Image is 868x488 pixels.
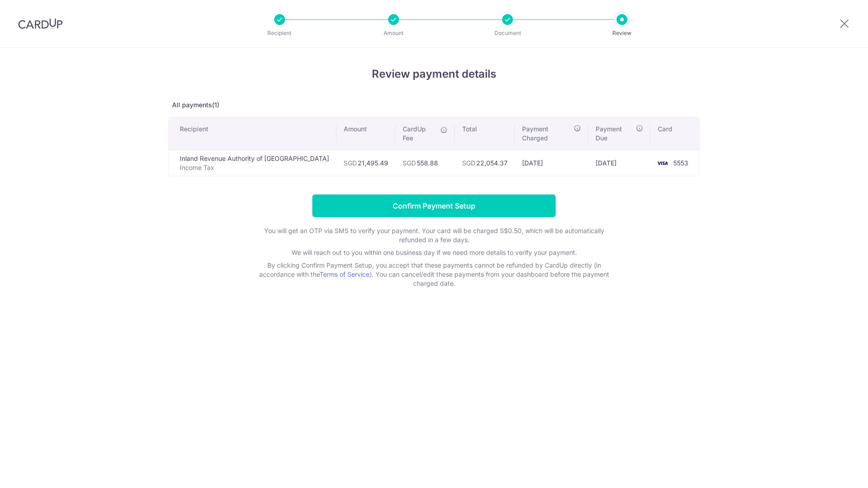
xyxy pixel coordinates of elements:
[169,117,336,150] th: Recipient
[252,248,616,257] p: We will reach out to you within one business day if we need more details to verify your payment.
[653,158,671,169] img: <span class="translation_missing" title="translation missing: en.account_steps.new_confirm_form.b...
[455,117,515,150] th: Total
[403,124,436,143] span: CardUp Fee
[474,29,541,38] p: Document
[651,117,699,150] th: Card
[515,150,588,176] td: [DATE]
[403,159,416,167] span: SGD
[336,117,395,150] th: Amount
[312,194,556,217] input: Confirm Payment Setup
[168,66,700,82] h4: Review payment details
[252,261,616,288] p: By clicking Confirm Payment Setup, you accept that these payments cannot be refunded by CardUp di...
[522,124,571,143] span: Payment Charged
[588,150,651,176] td: [DATE]
[320,270,370,278] a: Terms of Service
[252,226,616,244] p: You will get an OTP via SMS to verify your payment. Your card will be charged S$0.50, which will ...
[462,159,475,167] span: SGD
[169,150,336,176] td: Inland Revenue Authority of [GEOGRAPHIC_DATA]
[168,100,700,110] p: All payments(1)
[336,150,395,176] td: 21,495.49
[344,159,357,167] span: SGD
[673,159,688,167] span: 5553
[180,163,329,172] p: Income Tax
[246,29,313,38] p: Recipient
[18,18,63,29] img: CardUp
[395,150,455,176] td: 558.88
[588,29,656,38] p: Review
[596,124,633,143] span: Payment Due
[360,29,427,38] p: Amount
[455,150,515,176] td: 22,054.37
